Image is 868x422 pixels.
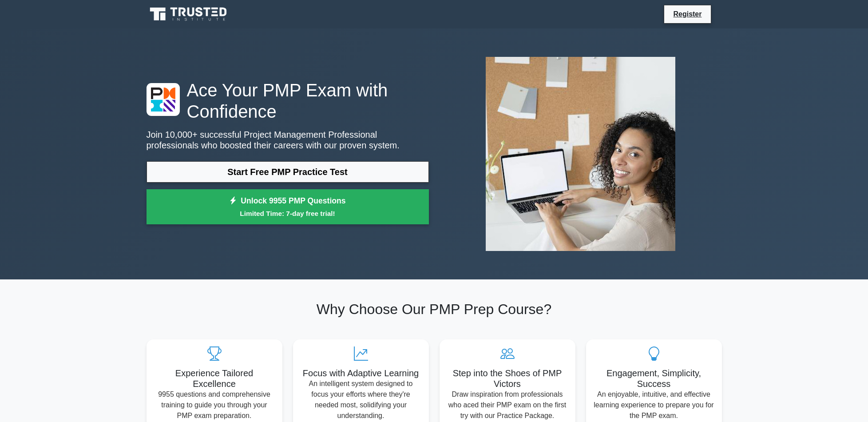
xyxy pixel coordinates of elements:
[147,80,429,122] h1: Ace Your PMP Exam with Confidence
[158,208,418,219] small: Limited Time: 7-day free trial!
[593,389,715,421] p: An enjoyable, intuitive, and effective learning experience to prepare you for the PMP exam.
[447,389,568,421] p: Draw inspiration from professionals who aced their PMP exam on the first try with our Practice Pa...
[147,161,429,183] a: Start Free PMP Practice Test
[147,189,429,225] a: Unlock 9955 PMP QuestionsLimited Time: 7-day free trial!
[300,368,422,378] h5: Focus with Adaptive Learning
[668,8,707,20] a: Register
[593,368,715,389] h5: Engagement, Simplicity, Success
[154,389,275,421] p: 9955 questions and comprehensive training to guide you through your PMP exam preparation.
[447,368,568,389] h5: Step into the Shoes of PMP Victors
[147,129,429,151] p: Join 10,000+ successful Project Management Professional professionals who boosted their careers w...
[300,378,422,421] p: An intelligent system designed to focus your efforts where they're needed most, solidifying your ...
[147,301,722,318] h2: Why Choose Our PMP Prep Course?
[154,368,275,389] h5: Experience Tailored Excellence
